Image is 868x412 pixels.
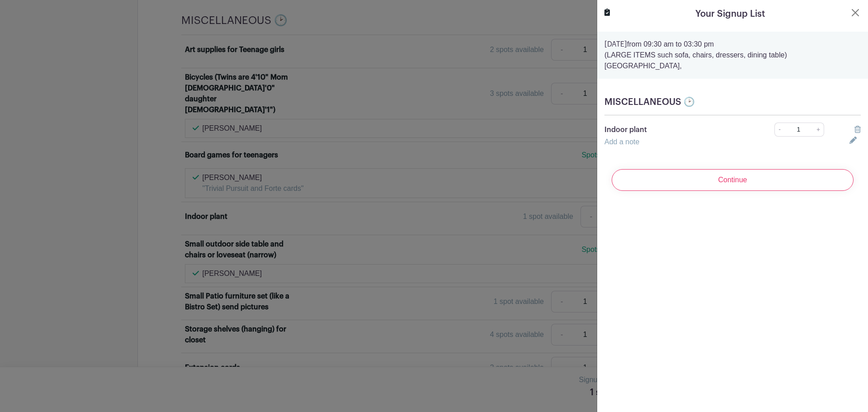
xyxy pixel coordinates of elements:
[604,97,861,108] h5: MISCELLANEOUS 🕑
[604,124,750,135] p: Indoor plant
[813,123,824,137] a: +
[604,50,861,71] p: (LARGE ITEMS such sofa, chairs, dressers, dining table) [GEOGRAPHIC_DATA],
[604,39,861,50] p: from 09:30 am to 03:30 pm
[604,138,639,146] a: Add a note
[612,169,854,191] input: Continue
[850,7,861,18] button: Close
[604,41,627,48] strong: [DATE]
[774,123,784,137] a: -
[695,7,765,21] h5: Your Signup List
